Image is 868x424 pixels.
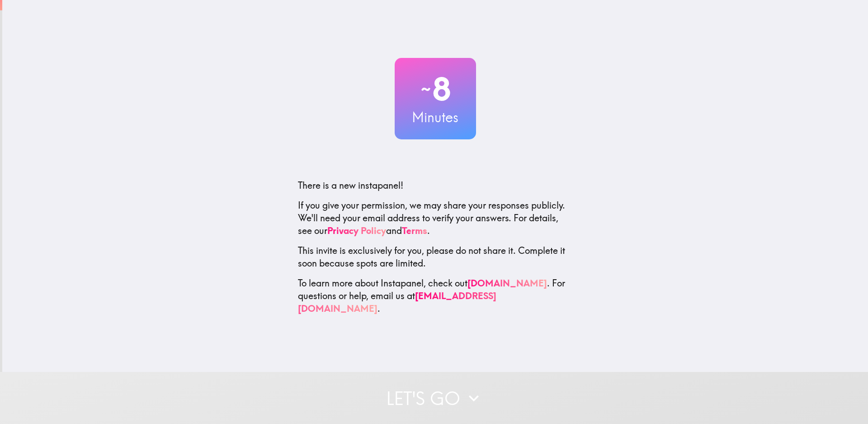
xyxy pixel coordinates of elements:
a: [EMAIL_ADDRESS][DOMAIN_NAME] [298,290,496,314]
p: To learn more about Instapanel, check out . For questions or help, email us at . [298,277,573,315]
span: There is a new instapanel! [298,180,403,191]
span: ~ [420,76,432,103]
a: [DOMAIN_NAME] [467,277,547,289]
h2: 8 [395,71,476,108]
p: This invite is exclusively for you, please do not share it. Complete it soon because spots are li... [298,244,573,270]
h3: Minutes [395,108,476,127]
a: Terms [402,225,427,236]
p: If you give your permission, we may share your responses publicly. We'll need your email address ... [298,199,573,237]
a: Privacy Policy [327,225,386,236]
